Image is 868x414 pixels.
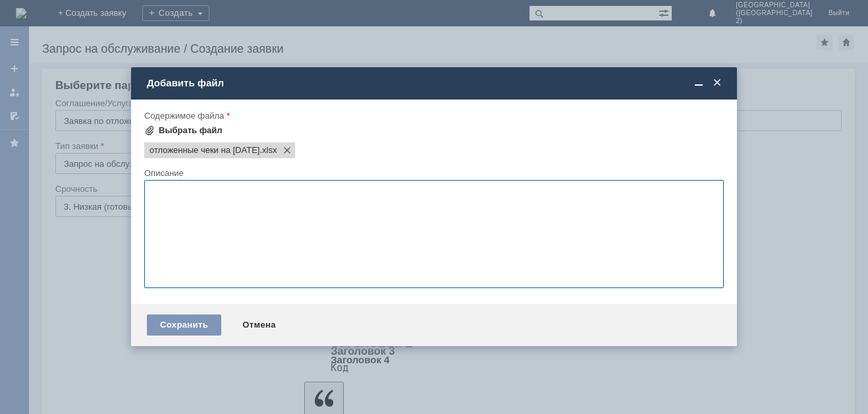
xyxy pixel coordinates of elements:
[149,145,259,156] span: отложенные чеки на 06.09.2025.xlsx
[5,5,192,26] div: Добрый вечер.Прошу удалить отложенные чеки на [DATE]
[144,169,721,177] div: Описание
[259,145,277,156] span: отложенные чеки на 06.09.2025.xlsx
[147,77,724,89] div: Добавить файл
[692,77,705,89] span: Свернуть (Ctrl + M)
[711,77,724,89] span: Закрыть
[159,125,223,136] div: Выбрать файл
[144,111,721,120] div: Содержимое файла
